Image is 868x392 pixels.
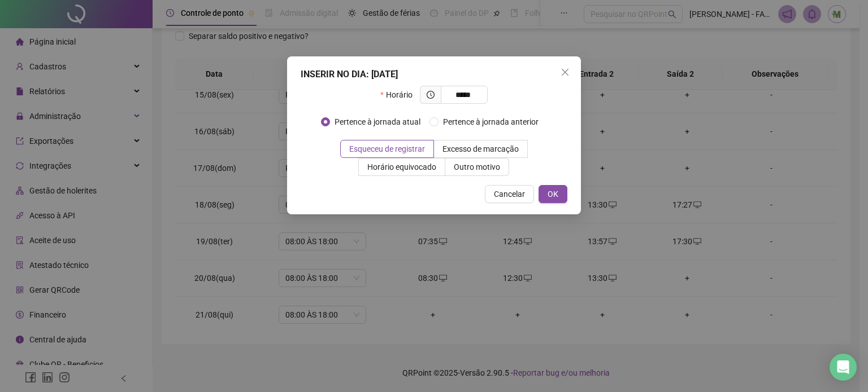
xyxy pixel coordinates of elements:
[427,91,435,99] span: clock-circle
[301,68,567,81] div: INSERIR NO DIA : [DATE]
[485,185,534,203] button: Cancelar
[439,116,543,128] span: Pertence à jornada anterior
[454,162,500,171] span: Outro motivo
[548,188,558,200] span: OK
[349,144,425,153] span: Esqueceu de registrar
[494,188,525,200] span: Cancelar
[556,63,574,81] button: Close
[330,116,425,128] span: Pertence à jornada atual
[380,86,419,104] label: Horário
[442,144,519,153] span: Excesso de marcação
[561,68,570,77] span: close
[367,162,436,171] span: Horário equivocado
[830,354,857,381] div: Open Intercom Messenger
[539,185,567,203] button: OK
